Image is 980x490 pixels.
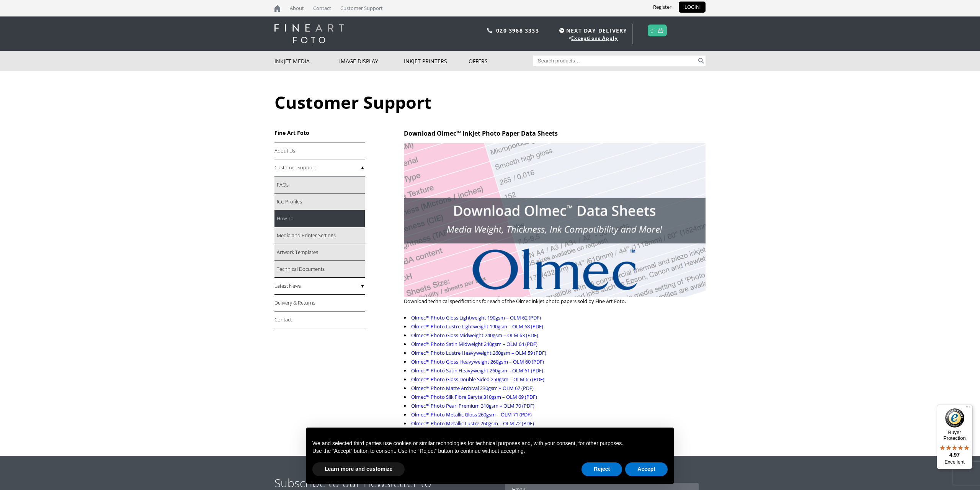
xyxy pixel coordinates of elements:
a: Olmec™ Photo Pearl Premium 310gsm - OLM 70 (PDF) (opens in a new tab) [411,402,534,409]
a: Register [647,2,677,13]
h2: Download Olmec™ Inkjet Photo Paper Data Sheets [404,129,706,138]
a: Olmec™ Photo Silk Fibre Baryta 310gsm - OLM 69 (PDF) (opens in a new tab) [411,393,537,400]
a: Olmec™ Photo Gloss Heavyweight 260gsm - OLM 60 (PDF) (opens in a new tab) [411,358,544,365]
button: Accept [625,462,668,476]
a: Technical Documents [274,261,365,278]
p: Download technical specifications for each of the Olmec inkjet photo papers sold by Fine Art Foto. [404,297,706,306]
a: Olmec™ Photo Gloss Midweight 240gsm - OLM 63 (PDF) (opens in a new tab) [411,332,538,339]
a: FAQs [274,177,365,193]
a: Latest News [274,278,365,295]
button: Menu [963,404,972,413]
a: (opens in a new tab) [411,376,544,383]
span: 4.97 [949,452,960,458]
button: Reject [581,462,622,476]
input: Search products… [533,56,697,66]
img: Trusted Shops Trustmark [945,408,964,428]
a: Olmec™ Photo Matte Archival 230gsm - OLM 67 (PDF) (opens in a new tab) [411,385,534,392]
button: Learn more and customize [312,462,405,476]
p: Excellent [937,459,972,465]
a: Olmec™ Photo Gloss Lightweight 190gsm - OLM 62 (PDF) (opens in a new tab) [411,314,541,321]
a: Olmec™ Photo Lustre Heavyweight 260gsm - OLM 59 (PDF) (opens in a new tab) [411,349,546,356]
img: Download Olmec Data Sheets [404,143,706,297]
p: Use the “Accept” button to consent. Use the “Reject” button to continue without accepting. [312,447,668,455]
a: Inkjet Printers [404,51,469,71]
h1: Customer Support [274,90,706,114]
a: Media and Printer Settings [274,227,365,244]
a: Contact [274,311,365,328]
a: Image Display [339,51,404,71]
a: Olmec™ Photo Satin Midweight 240gsm - OLM 64 (PDF) (opens in a new tab) [411,341,537,347]
p: We and selected third parties use cookies or similar technologies for technical purposes and, wit... [312,440,668,447]
img: phone.svg [487,28,492,33]
a: How To [274,210,365,227]
a: 020 3968 3333 [496,27,539,34]
a: Olmec™ Photo Lustre Lightweight 190gsm - OLM 68 (PDF) (opens in a new tab) [411,323,543,330]
img: logo-white.svg [274,24,344,43]
a: (opens in a new tab) [411,367,543,374]
a: Customer Support [274,159,365,176]
a: 0 [650,25,654,36]
p: Buyer Protection [937,429,972,441]
h3: Fine Art Foto [274,129,365,136]
button: Trusted Shops TrustmarkBuyer Protection4.97Excellent [937,404,972,469]
a: Delivery & Returns [274,295,365,311]
a: About Us [274,143,365,159]
a: ICC Profiles [274,193,365,210]
a: (opens in a new tab) [411,411,532,418]
a: Inkjet Media [274,51,339,71]
img: basket.svg [658,28,663,33]
a: Exceptions Apply [571,35,618,41]
a: Offers [469,51,533,71]
button: Search [697,56,706,66]
a: LOGIN [679,2,706,13]
img: time.svg [559,28,564,33]
a: Artwork Templates [274,244,365,261]
a: Olmec™ Photo Metallic Lustre 260gsm - OLM 72 (PDF) (opens in a new tab) [411,420,534,427]
span: NEXT DAY DELIVERY [557,26,627,35]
